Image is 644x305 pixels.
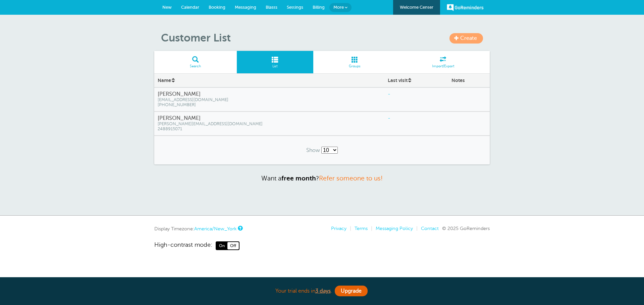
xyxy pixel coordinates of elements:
[329,3,352,12] a: More
[281,175,316,182] strong: free month
[158,91,381,97] h4: [PERSON_NAME]
[158,102,381,107] span: [PHONE_NUMBER]
[154,226,242,232] div: Display Timezone:
[306,147,320,153] span: Show
[266,5,277,10] span: Blasts
[335,286,368,296] a: Upgrade
[331,226,346,231] a: Privacy
[319,175,383,182] a: Refer someone to us!
[158,64,233,68] span: Search
[460,35,477,41] span: Create
[368,226,372,231] li: |
[317,64,393,68] span: Groups
[162,5,172,10] span: New
[181,5,199,10] span: Calendar
[158,97,381,102] span: [EMAIL_ADDRESS][DOMAIN_NAME]
[154,284,490,298] div: Your trial ends in .
[287,5,303,10] span: Settings
[216,242,227,249] span: On
[313,5,325,10] span: Billing
[240,64,310,68] span: List
[315,288,331,294] a: 3 days
[376,226,413,231] a: Messaging Policy
[154,241,212,250] span: High-contrast mode:
[209,5,225,10] span: Booking
[333,5,344,10] span: More
[346,226,351,231] li: |
[313,51,396,73] a: Groups
[158,78,175,83] a: Name
[154,174,490,182] p: Want a ?
[158,115,381,122] h4: [PERSON_NAME]
[194,226,236,231] a: America/New_York
[399,64,486,68] span: Import/Export
[154,51,237,73] a: Search
[413,226,418,231] li: |
[355,226,368,231] a: Terms
[449,33,483,44] a: Create
[154,88,490,112] a: [PERSON_NAME] [EMAIL_ADDRESS][DOMAIN_NAME] [PHONE_NUMBER] -
[227,242,239,249] span: Off
[384,112,448,125] div: -
[158,127,381,132] span: 2488915071
[442,226,490,231] span: © 2025 GoReminders
[154,112,490,135] a: [PERSON_NAME] [PERSON_NAME][EMAIL_ADDRESS][DOMAIN_NAME] 2488915071 -
[158,122,381,127] span: [PERSON_NAME][EMAIL_ADDRESS][DOMAIN_NAME]
[384,88,448,101] div: -
[238,226,242,230] a: This is the timezone being used to display dates and times to you on this device. Click the timez...
[421,226,439,231] a: Contact
[154,241,490,250] a: High-contrast mode: On Off
[448,74,490,87] div: Notes
[388,78,412,83] a: Last visit
[161,31,490,44] h1: Customer List
[396,51,490,73] a: Import/Export
[235,5,256,10] span: Messaging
